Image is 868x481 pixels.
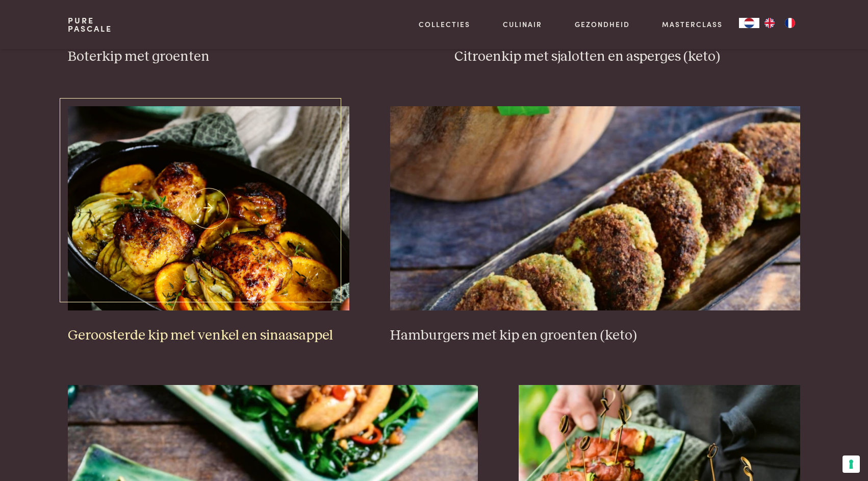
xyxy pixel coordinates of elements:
h3: Boterkip met groenten [68,48,414,66]
h3: Citroenkip met sjalotten en asperges (keto) [454,48,800,66]
h3: Geroosterde kip met venkel en sinaasappel [68,327,349,345]
h3: Hamburgers met kip en groenten (keto) [390,327,801,345]
a: NL [739,18,759,28]
a: EN [759,18,780,28]
a: Collecties [419,19,470,30]
img: Hamburgers met kip en groenten (keto) [390,106,801,310]
button: Uw voorkeuren voor toestemming voor trackingtechnologieën [843,455,860,473]
a: FR [780,18,800,28]
div: Language [739,18,759,28]
a: Hamburgers met kip en groenten (keto) Hamburgers met kip en groenten (keto) [390,106,801,344]
a: Culinair [503,19,542,30]
a: Geroosterde kip met venkel en sinaasappel Geroosterde kip met venkel en sinaasappel [68,106,349,344]
ul: Language list [759,18,800,28]
a: PurePascale [68,16,112,33]
a: Masterclass [662,19,723,30]
a: Gezondheid [575,19,630,30]
img: Geroosterde kip met venkel en sinaasappel [68,106,349,310]
aside: Language selected: Nederlands [739,18,800,28]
